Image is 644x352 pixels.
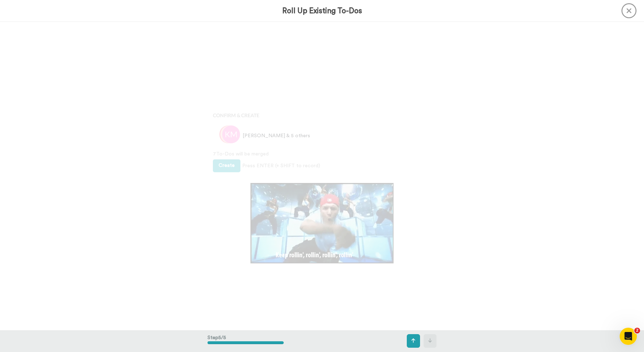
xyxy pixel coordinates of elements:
[213,159,240,172] button: Create
[213,150,431,158] span: 7 To-Dos will be merged
[620,328,637,345] iframe: Intercom live chat
[250,183,394,263] img: 6EEDSeh.gif
[634,328,640,333] span: 2
[222,125,240,143] img: km.png
[220,125,238,143] img: ks.png
[242,162,320,169] span: Press ENTER (+ SHIFT to record)
[219,163,235,168] span: Create
[219,125,237,143] img: bs.png
[243,132,310,139] span: [PERSON_NAME] & 5 others
[208,331,284,351] div: Step 5 / 5
[213,113,431,118] h4: Confirm & Create
[282,7,362,15] h3: Roll Up Existing To-Dos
